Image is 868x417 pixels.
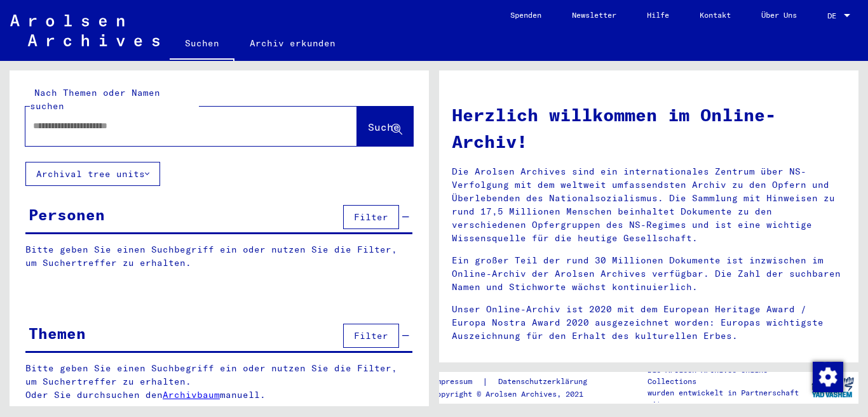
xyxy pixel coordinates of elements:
[25,243,412,270] p: Bitte geben Sie einen Suchbegriff ein oder nutzen Sie die Filter, um Suchertreffer zu erhalten.
[809,371,857,403] img: yv_logo.png
[813,362,843,392] img: Zustimmung ändern
[234,28,351,58] a: Archiv erkunden
[488,375,602,388] a: Datenschutzerklärung
[343,205,399,229] button: Filter
[170,28,234,61] a: Suchen
[357,107,413,146] button: Suche
[343,324,399,348] button: Filter
[25,362,413,402] p: Bitte geben Sie einen Suchbegriff ein oder nutzen Sie die Filter, um Suchertreffer zu erhalten. O...
[452,102,846,155] h1: Herzlich willkommen im Online-Archiv!
[452,303,846,343] p: Unser Online-Archiv ist 2020 mit dem European Heritage Award / Europa Nostra Award 2020 ausgezeic...
[368,121,400,133] span: Suche
[354,330,388,341] span: Filter
[29,322,86,345] div: Themen
[452,254,846,294] p: Ein großer Teil der rund 30 Millionen Dokumente ist inzwischen im Online-Archiv der Arolsen Archi...
[25,162,160,186] button: Archival tree units
[29,203,105,226] div: Personen
[452,165,846,245] p: Die Arolsen Archives sind ein internationales Zentrum über NS-Verfolgung mit dem weltweit umfasse...
[163,389,220,400] a: Archivbaum
[432,388,602,400] p: Copyright © Arolsen Archives, 2021
[648,364,806,387] p: Die Arolsen Archives Online-Collections
[30,87,160,112] mat-label: Nach Themen oder Namen suchen
[648,387,806,410] p: wurden entwickelt in Partnerschaft mit
[354,211,388,223] span: Filter
[827,11,841,20] span: DE
[10,15,159,46] img: Arolsen_neg.svg
[432,375,602,388] div: |
[432,375,482,388] a: Impressum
